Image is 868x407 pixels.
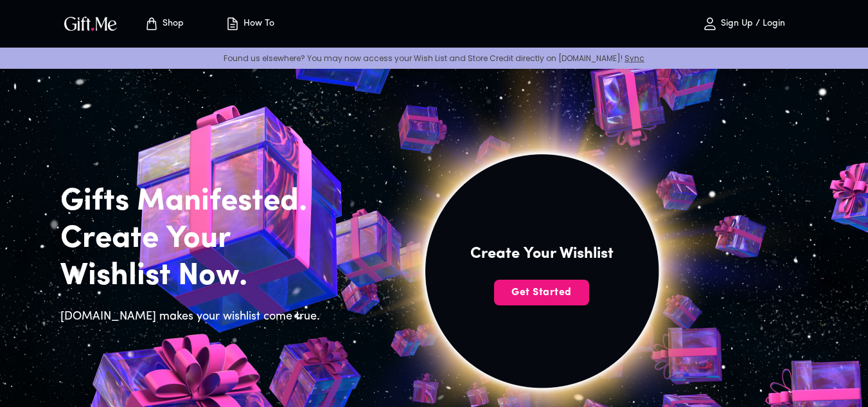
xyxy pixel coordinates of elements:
[680,3,808,44] button: Sign Up / Login
[60,258,328,295] h2: Wishlist Now.
[470,244,614,264] h4: Create Your Wishlist
[225,16,240,32] img: how-to.svg
[10,53,858,64] p: Found us elsewhere? You may now access your Wish List and Store Credit directly on [DOMAIN_NAME]!
[60,308,328,326] h6: [DOMAIN_NAME] makes your wishlist come true.
[494,285,589,300] span: Get Started
[494,280,589,305] button: Get Started
[240,19,274,30] p: How To
[624,53,644,64] a: Sync
[60,183,328,221] h2: Gifts Manifested.
[159,19,184,30] p: Shop
[60,16,121,32] button: GiftMe Logo
[62,14,120,33] img: GiftMe Logo
[128,3,199,44] button: Store page
[215,3,285,44] button: How To
[718,19,785,30] p: Sign Up / Login
[60,221,328,258] h2: Create Your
